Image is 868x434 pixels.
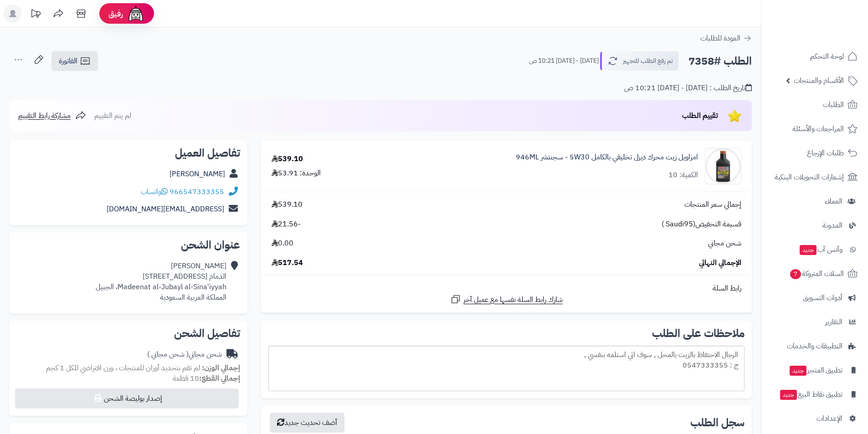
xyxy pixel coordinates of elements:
[272,154,303,164] div: 539.10
[767,287,863,309] a: أدوات التسويق
[108,8,123,19] span: رفيق
[169,168,225,179] a: [PERSON_NAME]
[15,388,239,408] button: إصدار بوليصة الشحن
[268,328,745,339] h2: ملاحظات على الطلب
[792,123,844,135] span: المراجعات والأسئلة
[199,373,240,384] strong: إجمالي القطع:
[270,413,344,433] button: أضف تحديث جديد
[18,110,86,121] a: مشاركة رابط التقييم
[59,56,77,66] span: الفاتورة
[272,258,303,268] span: 517.54
[767,408,863,429] a: الإعدادات
[107,204,224,214] a: [EMAIL_ADDRESS][DOMAIN_NAME]
[767,239,863,260] a: وآتس آبجديد
[700,33,740,44] span: العودة للطلبات
[147,349,222,360] div: شحن مجاني
[767,383,863,405] a: تطبيق نقاط البيعجديد
[450,294,563,305] a: شارك رابط السلة نفسها مع عميل آخر
[789,267,844,280] span: السلات المتروكة
[705,148,741,184] img: 1753775795-dhdqt-ea-90x90.jpg
[790,269,801,280] span: 7
[800,245,817,255] span: جديد
[147,349,189,360] span: ( شحن مجاني )
[662,219,741,230] span: قسيمة التخفيض(Saudi95 )
[700,33,752,44] a: العودة للطلبات
[202,363,240,373] strong: إجمالي الوزن:
[767,335,863,357] a: التطبيقات والخدمات
[767,359,863,381] a: تطبيق المتجرجديد
[268,346,745,391] div: الرجال الاحتفاظ بالزيت بالمحل , سوف اتي استلمه بنفسي , ج : 0547333355
[24,5,47,25] a: تحديثات المنصة
[16,240,240,250] h2: عنوان الشحن
[94,110,131,121] span: لم يتم التقييم
[767,190,863,212] a: العملاء
[127,5,145,23] img: ai-face.png
[825,195,842,208] span: العملاء
[789,364,842,377] span: تطبيق المتجر
[463,295,563,305] span: شارك رابط السلة نفسها مع عميل آخر
[16,328,240,339] h2: تفاصيل الشحن
[18,110,71,121] span: مشاركة رابط التقييم
[817,412,842,425] span: الإعدادات
[600,51,679,71] button: تم رفع الطلب للتجهيز
[265,283,748,294] div: رابط السلة
[787,340,842,352] span: التطبيقات والخدمات
[794,74,844,87] span: الأقسام والمنتجات
[767,118,863,140] a: المراجعات والأسئلة
[51,51,98,71] a: الفاتورة
[767,263,863,285] a: السلات المتروكة7
[668,170,698,180] div: الكمية: 10
[767,214,863,236] a: المدونة
[46,363,200,373] span: لم تقم بتحديد أوزان للمنتجات ، وزن افتراضي للكل 1 كجم
[790,366,806,376] span: جديد
[807,147,844,159] span: طلبات الإرجاع
[799,243,842,256] span: وآتس آب
[699,258,741,268] span: الإجمالي النهائي
[682,110,718,121] span: تقييم الطلب
[690,417,745,428] h3: سجل الطلب
[173,373,240,384] small: 10 قطعة
[825,316,842,328] span: التقارير
[767,166,863,188] a: إشعارات التحويلات البنكية
[708,238,741,249] span: شحن مجاني
[684,199,741,210] span: إجمالي سعر المنتجات
[780,390,797,400] span: جديد
[767,142,863,164] a: طلبات الإرجاع
[516,152,698,163] a: امزاويل زيت محرك ديزل تخليقي بالكامل 5W30 - سجنتشر 946ML
[529,56,599,66] small: [DATE] - [DATE] 10:21 ص
[823,98,844,111] span: الطلبات
[822,219,842,232] span: المدونة
[272,199,303,210] span: 539.10
[779,388,842,401] span: تطبيق نقاط البيع
[810,50,844,63] span: لوحة التحكم
[272,238,293,249] span: 0.00
[272,219,301,230] span: -21.56
[16,148,240,158] h2: تفاصيل العميل
[767,46,863,67] a: لوحة التحكم
[767,311,863,333] a: التقارير
[767,94,863,116] a: الطلبات
[141,186,168,197] a: واتساب
[806,8,859,27] img: logo-2.png
[624,83,752,93] div: تاريخ الطلب : [DATE] - [DATE] 10:21 ص
[272,168,321,179] div: الوحدة: 53.91
[688,52,752,71] h2: الطلب #7358
[169,186,224,197] a: 966547333355
[96,261,226,302] div: [PERSON_NAME] الدمام [STREET_ADDRESS] Madeenat al-Jubayl al-Sina'iyyah، الجبيل المملكة العربية ال...
[775,171,844,184] span: إشعارات التحويلات البنكية
[803,291,842,304] span: أدوات التسويق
